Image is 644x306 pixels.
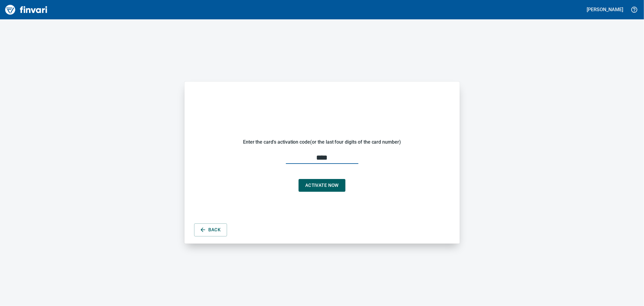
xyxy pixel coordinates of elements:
[243,139,401,145] h5: Enter the card's activation code (or the last four digits of the card number)
[305,181,339,189] span: Activate Now
[299,179,345,192] button: Activate Now
[194,223,227,236] button: Back
[4,2,49,17] img: Finvari
[585,5,625,14] button: [PERSON_NAME]
[201,226,221,234] span: Back
[587,6,623,13] h5: [PERSON_NAME]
